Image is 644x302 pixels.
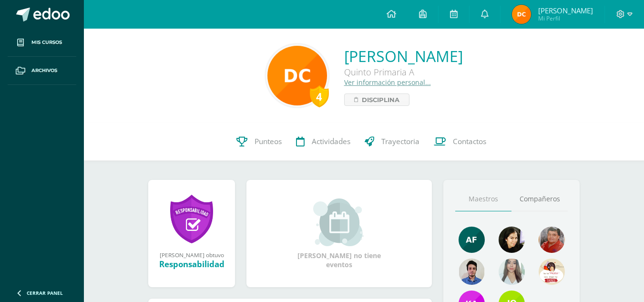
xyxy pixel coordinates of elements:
[158,259,225,270] div: Responsabilidad
[344,78,431,87] a: Ver información personal...
[27,290,63,296] span: Cerrar panel
[362,94,399,105] span: Disciplina
[538,6,593,15] span: [PERSON_NAME]
[427,123,493,161] a: Contactos
[459,259,485,285] img: 2dffed587003e0fc8d85a787cd9a4a0a.png
[267,46,327,105] img: 0adc1e1798aa4067dd78cf1539206a22.png
[158,251,225,259] div: [PERSON_NAME] obtuvo
[455,187,511,211] a: Maestros
[31,39,62,46] span: Mis cursos
[8,29,76,57] a: Mis cursos
[31,67,57,74] span: Archivos
[313,198,365,246] img: event_small.png
[499,259,525,285] img: 89b8134b441e3ccffbad0da349c2d128.png
[539,259,565,285] img: 6abeb608590446332ac9ffeb3d35d2d4.png
[539,227,565,253] img: 8ad4561c845816817147f6c4e484f2e8.png
[229,123,289,161] a: Punteos
[381,136,419,146] span: Trayectoria
[538,14,593,22] span: Mi Perfil
[512,5,531,24] img: a2c55a3323588064a5a93eaafcfba731.png
[310,85,329,107] div: 4
[344,46,463,66] a: [PERSON_NAME]
[453,136,486,146] span: Contactos
[344,66,463,78] div: Quinto Primaria A
[255,136,282,146] span: Punteos
[459,227,485,253] img: d889210657d9de5f4725d9f6eeddb83d.png
[8,57,76,85] a: Archivos
[344,94,409,106] a: Disciplina
[312,136,350,146] span: Actividades
[289,123,358,161] a: Actividades
[292,198,387,269] div: [PERSON_NAME] no tiene eventos
[358,123,427,161] a: Trayectoria
[511,187,568,211] a: Compañeros
[499,227,525,253] img: 023cb5cc053389f6ba88328a33af1495.png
